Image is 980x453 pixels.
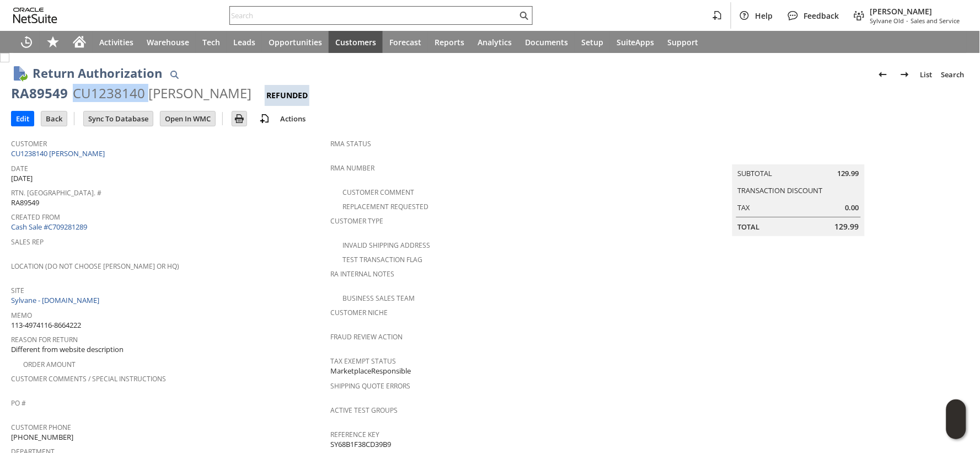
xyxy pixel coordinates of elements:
div: Shortcuts [40,31,66,53]
input: Print [232,111,247,126]
span: Sylvane Old [870,17,904,25]
a: Sales Rep [11,237,44,247]
span: Activities [99,37,133,47]
a: Tech [196,31,227,53]
a: Warehouse [140,31,196,53]
input: Edit [12,111,34,126]
span: Opportunities [269,37,322,47]
a: Memo [11,311,32,320]
svg: Recent Records [20,35,33,49]
input: Sync To Database [84,111,153,126]
iframe: Click here to launch Oracle Guided Learning Help Panel [946,399,966,439]
img: add-record.svg [258,112,271,125]
span: Tech [202,37,220,47]
a: Reason For Return [11,335,78,344]
svg: logo [13,8,57,23]
span: SY68B1F38CD39B9 [330,439,391,450]
span: MarketplaceResponsible [330,366,411,376]
span: Oracle Guided Learning Widget. To move around, please hold and drag [946,420,966,440]
a: Replacement Requested [342,202,429,211]
a: Reports [428,31,471,53]
a: Invalid Shipping Address [342,241,430,250]
a: Activities [93,31,140,53]
img: Quick Find [168,68,181,81]
a: SuiteApps [610,31,661,53]
a: RMA Status [330,139,371,148]
input: Open In WMC [160,111,215,126]
a: Customers [329,31,383,53]
input: Back [41,111,67,126]
a: Test Transaction Flag [342,255,422,264]
span: Documents [525,37,568,47]
span: [DATE] [11,173,33,184]
a: Customer Niche [330,308,388,317]
a: Business Sales Team [342,294,415,303]
span: Forecast [389,37,421,47]
caption: Summary [732,147,865,164]
span: Different from website description [11,344,124,355]
span: Setup [581,37,603,47]
a: Cash Sale #C709281289 [11,222,87,232]
a: Total [738,222,760,232]
span: Reports [435,37,464,47]
a: Sylvane - [DOMAIN_NAME] [11,295,102,305]
span: Help [756,10,773,21]
a: Recent Records [13,31,40,53]
span: [PHONE_NUMBER] [11,432,73,443]
a: Shipping Quote Errors [330,381,410,391]
div: Refunded [265,85,309,106]
a: Transaction Discount [738,185,823,195]
a: Rtn. [GEOGRAPHIC_DATA]. # [11,188,101,198]
a: Subtotal [738,168,773,178]
span: 129.99 [835,221,859,232]
a: Actions [276,114,310,124]
a: Customer Comment [342,188,414,197]
a: Fraud Review Action [330,332,403,342]
a: Active Test Groups [330,406,398,415]
a: Tax Exempt Status [330,356,396,366]
span: Sales and Service [911,17,960,25]
span: SuiteApps [617,37,655,47]
a: Documents [518,31,575,53]
a: Analytics [471,31,518,53]
a: Site [11,286,24,295]
a: Created From [11,212,60,222]
a: List [916,66,937,83]
a: PO # [11,398,26,408]
a: Customer [11,139,47,148]
a: Forecast [383,31,428,53]
img: Previous [876,68,890,81]
a: Reference Key [330,430,379,439]
a: Leads [227,31,262,53]
a: Search [937,66,969,83]
span: [PERSON_NAME] [870,6,960,17]
span: Warehouse [147,37,189,47]
div: CU1238140 [PERSON_NAME] [73,84,251,102]
span: Leads [233,37,255,47]
svg: Home [73,35,86,49]
span: Analytics [478,37,512,47]
span: Support [668,37,699,47]
a: Date [11,164,28,173]
a: RMA Number [330,163,374,173]
span: 0.00 [845,202,859,213]
a: Support [661,31,705,53]
a: Opportunities [262,31,329,53]
h1: Return Authorization [33,64,162,82]
svg: Search [517,9,531,22]
img: Print [233,112,246,125]
input: Search [230,9,517,22]
span: 129.99 [838,168,859,179]
a: Home [66,31,93,53]
a: Order Amount [23,360,76,369]
a: Location (Do Not Choose [PERSON_NAME] or HQ) [11,262,179,271]
a: Tax [738,202,751,212]
a: RA Internal Notes [330,269,394,279]
a: Customer Type [330,216,383,226]
a: Setup [575,31,610,53]
span: Feedback [804,10,839,21]
div: RA89549 [11,84,68,102]
svg: Shortcuts [46,35,60,49]
span: 113-4974116-8664222 [11,320,81,331]
span: Customers [335,37,376,47]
